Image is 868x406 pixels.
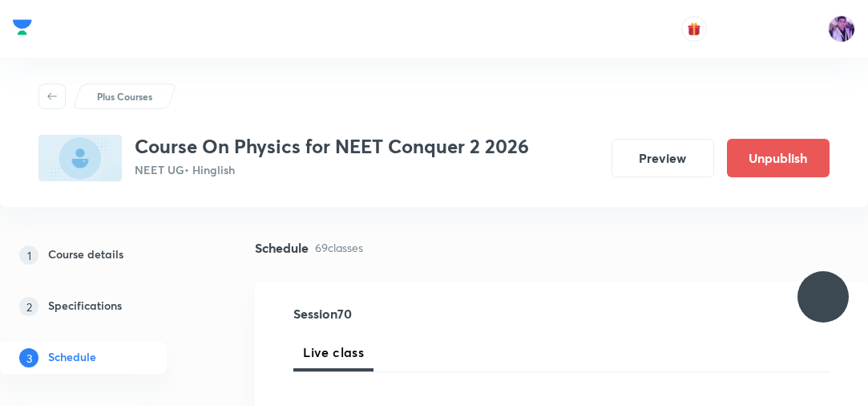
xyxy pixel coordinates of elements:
p: 3 [19,348,38,367]
p: 1 [19,246,38,265]
h4: Session 70 [293,307,571,320]
h5: Course details [48,246,123,265]
button: avatar [681,16,707,42]
p: 2 [19,297,38,316]
img: avatar [687,22,701,36]
p: Plus Courses [97,89,152,104]
span: Live class [303,343,364,362]
img: ttu [813,287,833,307]
img: preeti Tripathi [828,15,855,43]
h5: Specifications [48,297,122,316]
p: NEET UG • Hinglish [135,161,529,178]
h3: Course On Physics for NEET Conquer 2 2026 [135,135,529,158]
h5: Schedule [48,348,96,367]
img: A0E745F8-6142-44BD-B5A0-4ABDAC31918A_plus.png [38,135,122,181]
a: Company Logo [13,15,32,43]
button: Preview [612,139,714,177]
p: 69 classes [315,239,363,256]
button: Unpublish [727,139,830,177]
img: Company Logo [13,15,32,39]
h4: Schedule [255,242,309,254]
